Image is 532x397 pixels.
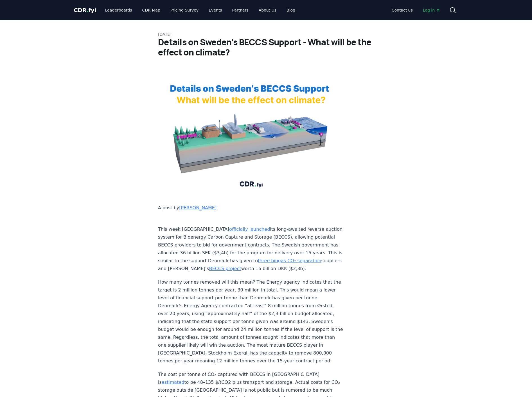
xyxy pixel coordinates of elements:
a: three biogas CO₂ separation [258,258,321,263]
a: Contact us [387,5,417,15]
a: BECCS project [209,266,241,271]
a: Pricing Survey [166,5,203,15]
p: A post by [158,204,344,212]
p: [DATE] [158,32,374,37]
a: estimated [162,380,184,385]
a: Leaderboards [101,5,137,15]
p: This week [GEOGRAPHIC_DATA] its long-awaited reverse auction system for Bioenergy Carbon Capture ... [158,217,344,273]
span: CDR fyi [74,7,96,14]
p: How many tonnes removed will this mean? The Energy agency indicates that the target is 2 million ... [158,278,344,365]
a: Partners [228,5,253,15]
a: CDR.fyi [74,6,96,14]
nav: Main [387,5,445,15]
a: About Us [254,5,281,15]
span: . [87,7,89,14]
nav: Main [101,5,300,15]
a: Blog [282,5,300,15]
h1: Details on Sweden's BECCS Support - What will be the effect on climate? [158,37,374,57]
a: CDR Map [138,5,165,15]
a: Events [204,5,226,15]
a: Log in [418,5,445,15]
span: Log in [423,7,440,13]
img: blog post image [158,71,344,195]
a: officially launched [229,226,270,232]
a: [PERSON_NAME] [179,205,217,210]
